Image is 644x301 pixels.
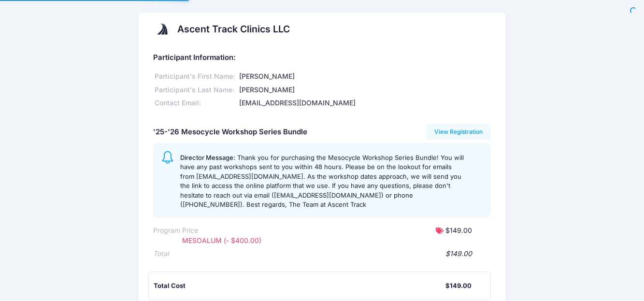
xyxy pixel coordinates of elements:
div: Total Cost [154,281,446,291]
h5: '25-'26 Mesocycle Workshop Series Bundle [153,128,307,137]
div: [EMAIL_ADDRESS][DOMAIN_NAME] [238,98,491,108]
span: Thank you for purchasing the Mesocycle Workshop Series Bundle! You will have any past workshops s... [180,154,464,209]
span: Director Message: [180,154,235,161]
div: [PERSON_NAME] [238,85,491,95]
div: $149.00 [445,281,472,291]
div: Participant's Last Name: [153,85,238,95]
h2: Ascent Track Clinics LLC [177,24,290,35]
h5: Participant Information: [153,54,491,62]
div: Contact Email: [153,98,238,108]
div: MESOALUM (- $400.00) [177,236,351,246]
div: Total [153,249,169,259]
div: Participant's First Name: [153,72,238,82]
div: $149.00 [169,249,472,259]
div: Program Price [153,226,198,236]
span: $149.00 [445,226,472,234]
a: View Registration [426,124,491,140]
div: [PERSON_NAME] [238,72,491,82]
